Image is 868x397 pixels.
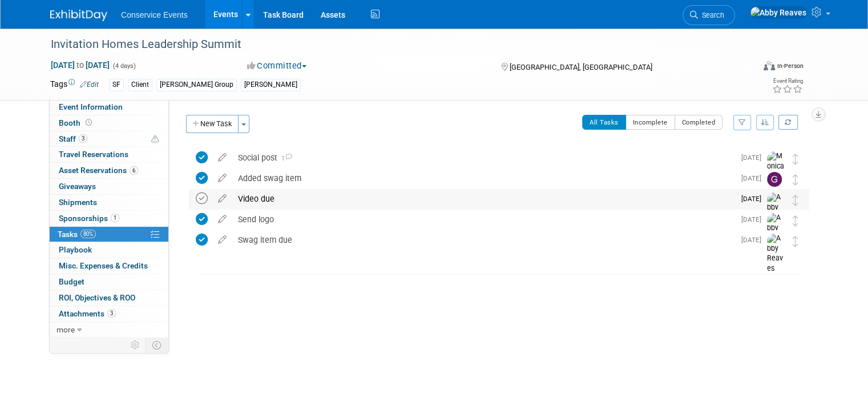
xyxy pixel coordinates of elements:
button: Committed [243,60,311,72]
span: Staff [59,134,87,143]
a: Budget [50,274,168,290]
td: Tags [50,78,99,91]
span: 6 [130,166,138,175]
span: Asset Reservations [59,166,138,175]
span: 80% [80,230,96,238]
div: Send logo [232,210,734,229]
span: Giveaways [59,182,96,191]
a: Staff3 [50,131,168,147]
a: edit [212,235,232,245]
a: Playbook [50,242,168,258]
a: Event Information [50,99,168,115]
span: Booth [59,118,94,127]
a: Asset Reservations6 [50,163,168,178]
span: Search [698,11,724,19]
span: Sponsorships [59,214,119,223]
img: ExhibitDay [50,10,107,21]
td: Toggle Event Tabs [146,338,169,352]
div: SF [109,79,124,91]
span: more [56,325,75,334]
a: Booth [50,115,168,131]
div: Event Format [692,59,804,77]
img: Gayle Reese [767,172,782,187]
a: Tasks80% [50,227,168,242]
a: more [50,322,168,338]
a: Search [683,5,735,25]
i: Move task [793,174,798,185]
span: [DATE] [741,195,767,203]
span: Attachments [59,309,116,318]
button: Incomplete [625,115,675,130]
i: Move task [793,236,798,247]
span: Budget [59,277,84,286]
a: edit [212,153,232,163]
td: Personalize Event Tab Strip [126,338,146,352]
span: (4 days) [112,62,136,70]
i: Move task [793,215,798,226]
button: Completed [675,115,723,130]
span: Shipments [59,198,97,207]
a: edit [212,173,232,183]
span: [DATE] [741,174,767,182]
div: [PERSON_NAME] [241,79,301,91]
img: Format-Inperson.png [764,61,775,70]
span: 1 [277,155,292,162]
span: 3 [107,309,116,318]
a: ROI, Objectives & ROO [50,290,168,306]
span: Potential Scheduling Conflict -- at least one attendee is tagged in another overlapping event. [151,134,159,145]
i: Move task [793,195,798,206]
span: [DATE] [741,215,767,223]
img: Monica Barnson [767,151,784,192]
div: Social post [232,148,734,167]
span: Tasks [58,230,96,239]
a: Misc. Expenses & Credits [50,258,168,274]
span: 3 [79,134,87,143]
img: Abby Reaves [767,193,784,233]
span: [DATE] [741,154,767,162]
i: Move task [793,154,798,165]
a: Travel Reservations [50,147,168,162]
div: In-Person [777,62,804,70]
span: [DATE] [DATE] [50,60,110,70]
span: to [75,61,86,70]
span: [GEOGRAPHIC_DATA], [GEOGRAPHIC_DATA] [510,63,652,71]
button: All Tasks [582,115,626,130]
div: Video due [232,189,734,208]
span: [DATE] [741,236,767,244]
a: Edit [80,81,99,89]
a: Giveaways [50,179,168,194]
button: New Task [186,115,239,133]
span: 1 [111,214,119,222]
span: Conservice Events [121,10,188,19]
div: Swag item due [232,230,734,250]
span: Misc. Expenses & Credits [59,261,148,270]
span: Playbook [59,245,92,254]
a: Shipments [50,195,168,210]
div: Event Rating [772,78,803,84]
img: Abby Reaves [750,6,807,19]
div: Added swag item [232,169,734,188]
a: edit [212,214,232,224]
span: Event Information [59,102,123,111]
img: Abby Reaves [767,234,784,274]
a: Attachments3 [50,306,168,322]
a: Sponsorships1 [50,211,168,226]
span: Travel Reservations [59,150,128,159]
span: Booth not reserved yet [83,118,94,127]
div: Invitation Homes Leadership Summit [47,34,740,55]
div: Client [128,79,152,91]
span: ROI, Objectives & ROO [59,293,135,302]
img: Abby Reaves [767,213,784,254]
a: edit [212,194,232,204]
div: [PERSON_NAME] Group [156,79,237,91]
a: Refresh [778,115,798,130]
